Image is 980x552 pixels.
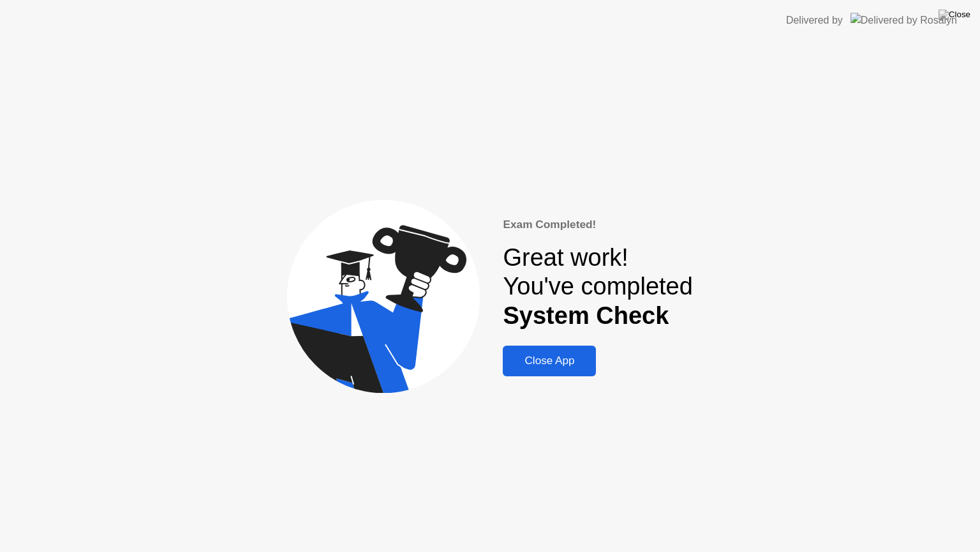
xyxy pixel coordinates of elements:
[507,355,592,367] div: Close App
[850,13,957,27] img: Delivered by Rosalyn
[503,302,669,329] b: System Check
[503,346,596,376] button: Close App
[503,243,692,331] div: Great work! You've completed
[939,10,970,20] img: Close
[786,13,843,28] div: Delivered by
[503,217,692,233] div: Exam Completed!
